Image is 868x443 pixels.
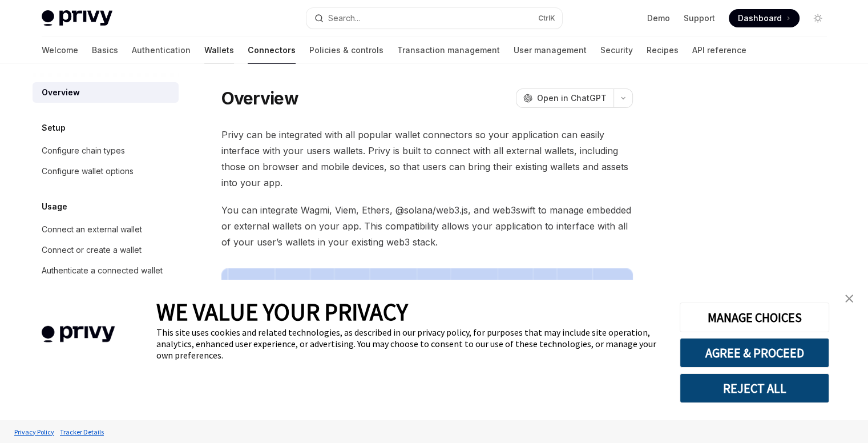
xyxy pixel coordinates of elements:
button: Toggle dark mode [809,9,827,27]
a: Authentication [132,37,191,64]
a: Security [600,37,633,64]
a: Support [684,13,715,24]
button: MANAGE CHOICES [680,303,829,332]
div: Configure chain types [42,144,125,158]
a: API reference [692,37,746,64]
img: company logo [17,309,139,359]
h5: Setup [42,121,66,135]
div: Overview [42,86,80,99]
button: REJECT ALL [680,373,829,403]
button: Open search [306,8,562,29]
a: Connect or create a wallet [33,240,179,260]
span: Ctrl K [538,14,555,23]
a: close banner [838,287,861,310]
div: Authenticate a connected wallet [42,264,163,277]
a: Transaction management [397,37,500,64]
a: Connectors [248,37,296,64]
div: Search... [328,11,360,25]
h1: Overview [221,88,298,108]
a: Demo [647,13,670,24]
div: Connect or create a wallet [42,243,142,257]
a: Dashboard [729,9,800,27]
h5: Usage [42,200,67,214]
div: Configure wallet options [42,164,134,178]
a: Welcome [42,37,78,64]
a: Wallets [204,37,234,64]
a: Authenticate a connected wallet [33,260,179,281]
div: This site uses cookies and related technologies, as described in our privacy policy, for purposes... [156,327,663,361]
a: Overview [33,82,179,103]
span: WE VALUE YOUR PRIVACY [156,297,408,327]
a: Recipes [647,37,679,64]
span: Privy can be integrated with all popular wallet connectors so your application can easily interfa... [221,127,633,191]
span: You can integrate Wagmi, Viem, Ethers, @solana/web3.js, and web3swift to manage embedded or exter... [221,202,633,250]
button: Open in ChatGPT [516,88,613,108]
a: User management [514,37,587,64]
img: light logo [42,10,112,26]
span: Open in ChatGPT [537,92,607,104]
a: Configure wallet options [33,161,179,182]
a: Connect an external wallet [33,219,179,240]
a: Tracker Details [57,422,107,442]
span: Dashboard [738,13,782,24]
button: AGREE & PROCEED [680,338,829,368]
div: Connect an external wallet [42,223,142,236]
a: Policies & controls [309,37,383,64]
a: Basics [92,37,118,64]
a: Privacy Policy [11,422,57,442]
img: close banner [845,295,853,303]
a: Configure chain types [33,140,179,161]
